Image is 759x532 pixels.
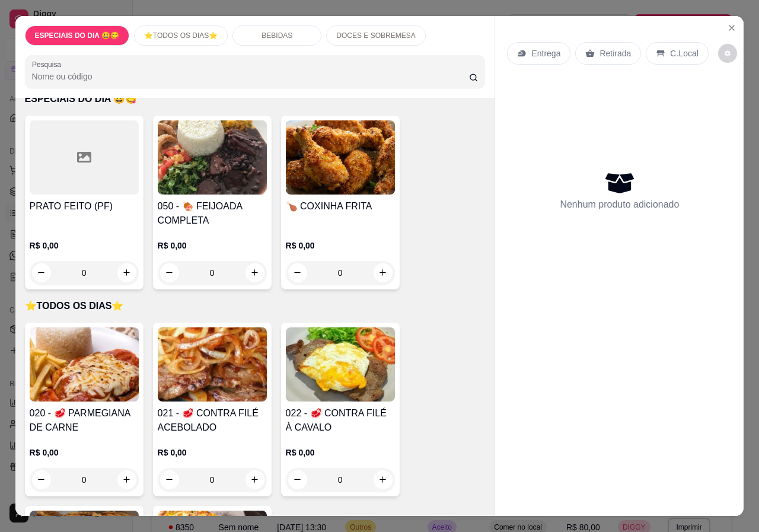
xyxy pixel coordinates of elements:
[30,327,139,402] img: product-image
[25,299,486,313] p: ⭐TODOS OS DIAS⭐
[286,447,395,458] p: R$ 0,00
[286,120,395,195] img: product-image
[722,18,741,37] button: Close
[144,31,218,40] p: ⭐TODOS OS DIAS⭐
[158,199,267,228] h4: 050 - 🍖 FEIJOADA COMPLETA
[158,327,267,402] img: product-image
[30,199,139,214] h4: PRATO FEITO (PF)
[158,120,267,195] img: product-image
[30,240,139,251] p: R$ 0,00
[32,59,65,69] label: Pesquisa
[25,92,486,106] p: ESPECIAIS DO DIA 😃😋
[158,406,267,435] h4: 021 - 🥩 CONTRA FILÉ ACEBOLADO
[560,197,679,212] p: Nenhum produto adicionado
[670,47,698,59] p: C.Local
[32,71,469,82] input: Pesquisa
[261,31,292,40] p: BEBIDAS
[30,406,139,435] h4: 020 - 🥩 PARMEGIANA DE CARNE
[158,447,267,458] p: R$ 0,00
[531,47,560,59] p: Entrega
[286,240,395,251] p: R$ 0,00
[30,447,139,458] p: R$ 0,00
[599,47,631,59] p: Retirada
[158,240,267,251] p: R$ 0,00
[35,31,119,40] p: ESPECIAIS DO DIA 😃😋
[286,327,395,402] img: product-image
[336,31,415,40] p: DOCES E SOBREMESA
[718,44,737,63] button: decrease-product-quantity
[286,406,395,435] h4: 022 - 🥩 CONTRA FILÉ À CAVALO
[286,199,395,214] h4: 🍗 COXINHA FRITA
